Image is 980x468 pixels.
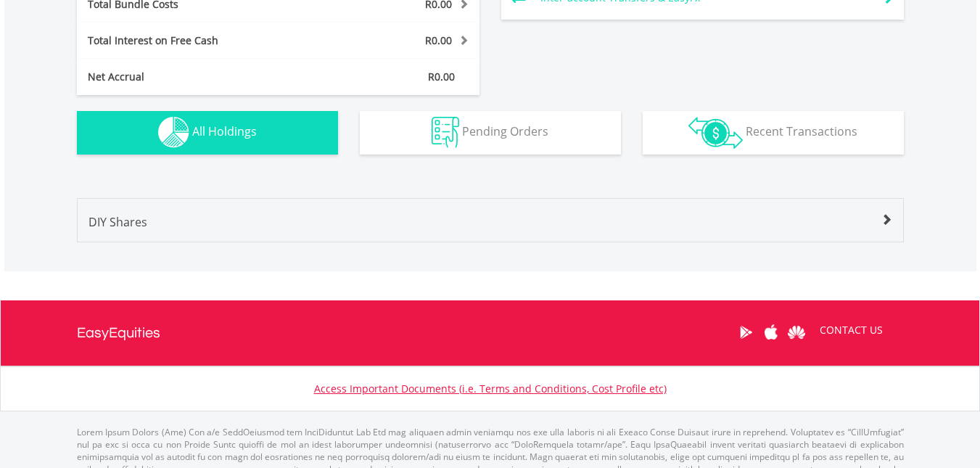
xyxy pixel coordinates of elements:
[314,382,667,395] a: Access Important Documents (i.e. Terms and Conditions, Cost Profile etc)
[77,33,312,48] div: Total Interest on Free Cash
[733,310,759,355] a: Google Play
[88,214,147,230] span: DIY Shares
[77,300,160,366] a: EasyEquities
[643,111,904,155] button: Recent Transactions
[192,123,257,139] span: All Holdings
[810,310,893,350] a: CONTACT US
[77,111,338,155] button: All Holdings
[432,117,459,148] img: pending_instructions-wht.png
[425,33,452,47] span: R0.00
[784,310,810,355] a: Huawei
[428,70,455,83] span: R0.00
[746,123,857,139] span: Recent Transactions
[759,310,784,355] a: Apple
[158,117,189,148] img: holdings-wht.png
[688,117,743,149] img: transactions-zar-wht.png
[462,123,548,139] span: Pending Orders
[360,111,621,155] button: Pending Orders
[77,70,312,84] div: Net Accrual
